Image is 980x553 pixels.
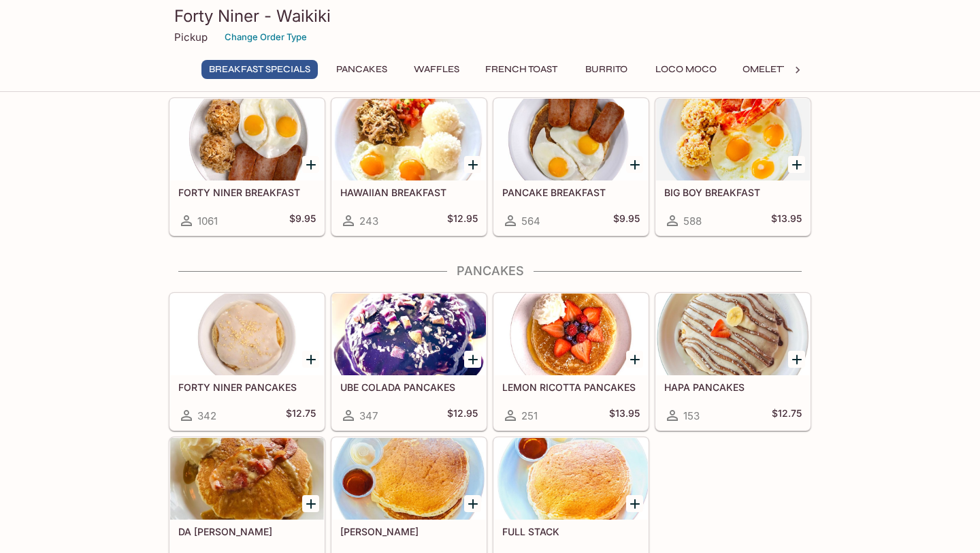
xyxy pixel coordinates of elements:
button: Add FORTY NINER BREAKFAST [302,156,319,173]
div: FULL STACK [494,438,648,520]
div: FORTY NINER BREAKFAST [170,99,324,180]
button: Burrito [576,60,637,79]
div: DA ELVIS PANCAKES [170,438,324,520]
span: 1061 [197,215,218,227]
span: 347 [359,409,378,422]
h5: $9.95 [613,212,640,229]
h5: LEMON RICOTTA PANCAKES [502,381,640,393]
button: Add PANCAKE BREAKFAST [626,156,643,173]
h5: FULL STACK [502,526,640,537]
h5: $13.95 [771,212,802,229]
button: Add HAWAIIAN BREAKFAST [464,156,481,173]
button: Add SHORT STACK [464,495,481,512]
div: HAPA PANCAKES [656,294,810,375]
a: FORTY NINER BREAKFAST1061$9.95 [169,98,325,236]
h5: $13.95 [609,407,640,424]
h5: $12.95 [447,212,478,229]
a: BIG BOY BREAKFAST588$13.95 [655,98,811,236]
button: Add HAPA PANCAKES [788,351,805,368]
button: Breakfast Specials [201,60,318,79]
div: HAWAIIAN BREAKFAST [332,99,486,180]
button: Loco Moco [648,60,724,79]
a: HAPA PANCAKES153$12.75 [655,293,811,430]
button: Add LEMON RICOTTA PANCAKES [626,351,643,368]
h5: HAPA PANCAKES [664,381,802,393]
h5: HAWAIIAN BREAKFAST [340,187,478,198]
div: LEMON RICOTTA PANCAKES [494,294,648,375]
h5: FORTY NINER BREAKFAST [178,187,316,198]
span: 564 [521,215,540,227]
p: Pickup [174,31,208,44]
h5: UBE COLADA PANCAKES [340,381,478,393]
h5: PANCAKE BREAKFAST [502,187,640,198]
div: BIG BOY BREAKFAST [656,99,810,180]
h5: $12.75 [286,407,316,424]
button: Add DA ELVIS PANCAKES [302,495,319,512]
button: Add FULL STACK [626,495,643,512]
a: FORTY NINER PANCAKES342$12.75 [169,293,325,430]
span: 588 [683,215,702,227]
button: French Toast [478,60,565,79]
a: LEMON RICOTTA PANCAKES251$13.95 [493,293,649,430]
h4: Pancakes [169,264,811,279]
span: 342 [197,409,216,422]
a: PANCAKE BREAKFAST564$9.95 [493,98,649,236]
div: SHORT STACK [332,438,486,520]
span: 153 [683,409,700,422]
h5: $12.95 [447,407,478,424]
div: UBE COLADA PANCAKES [332,294,486,375]
span: 251 [521,409,538,422]
div: PANCAKE BREAKFAST [494,99,648,180]
h5: FORTY NINER PANCAKES [178,381,316,393]
button: Change Order Type [218,27,313,48]
h5: [PERSON_NAME] [340,526,478,537]
div: FORTY NINER PANCAKES [170,294,324,375]
button: Waffles [406,60,467,79]
a: UBE COLADA PANCAKES347$12.95 [331,293,487,430]
h5: BIG BOY BREAKFAST [664,187,802,198]
button: Omelettes [735,60,806,79]
button: Add UBE COLADA PANCAKES [464,351,481,368]
span: 243 [359,215,378,227]
button: Add FORTY NINER PANCAKES [302,351,319,368]
a: HAWAIIAN BREAKFAST243$12.95 [331,98,487,236]
button: Add BIG BOY BREAKFAST [788,156,805,173]
h5: $9.95 [289,212,316,229]
h5: $12.75 [772,407,802,424]
h3: Forty Niner - Waikiki [174,5,806,27]
h5: DA [PERSON_NAME] [178,526,316,537]
button: Pancakes [329,60,395,79]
